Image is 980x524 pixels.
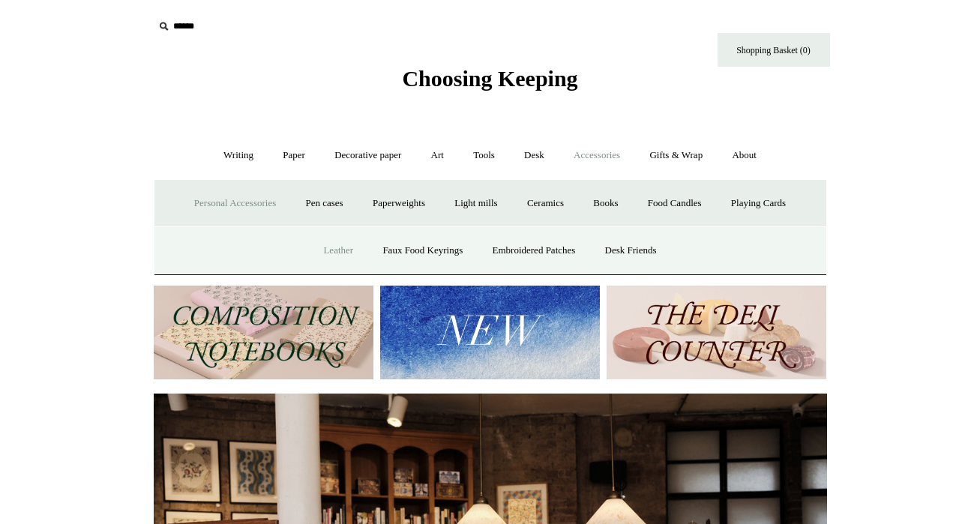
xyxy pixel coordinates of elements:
img: 202302 Composition ledgers.jpg__PID:69722ee6-fa44-49dd-a067-31375e5d54ec [154,286,373,379]
a: Tools [460,136,508,175]
a: Pen cases [292,184,356,223]
img: New.jpg__PID:f73bdf93-380a-4a35-bcfe-7823039498e1 [380,286,600,379]
a: Desk [511,136,558,175]
a: Personal Accessories [181,184,289,223]
a: Desk Friends [592,231,670,271]
a: Playing Cards [718,184,799,223]
a: Shopping Basket (0) [718,33,830,67]
a: Writing [210,136,267,175]
a: Faux Food Keyrings [369,231,476,271]
a: Leather [310,231,367,271]
a: Food Candles [634,184,715,223]
a: Light mills [441,184,511,223]
a: Ceramics [514,184,577,223]
a: Embroidered Patches [479,231,589,271]
a: Art [418,136,457,175]
a: About [718,136,770,175]
img: The Deli Counter [607,286,826,379]
a: Gifts & Wrap [636,136,716,175]
span: Choosing Keeping [402,66,577,91]
a: Paper [269,136,319,175]
a: Decorative paper [321,136,415,175]
a: Books [580,184,631,223]
a: Paperweights [359,184,439,223]
a: Choosing Keeping [402,78,577,88]
a: Accessories [560,136,634,175]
